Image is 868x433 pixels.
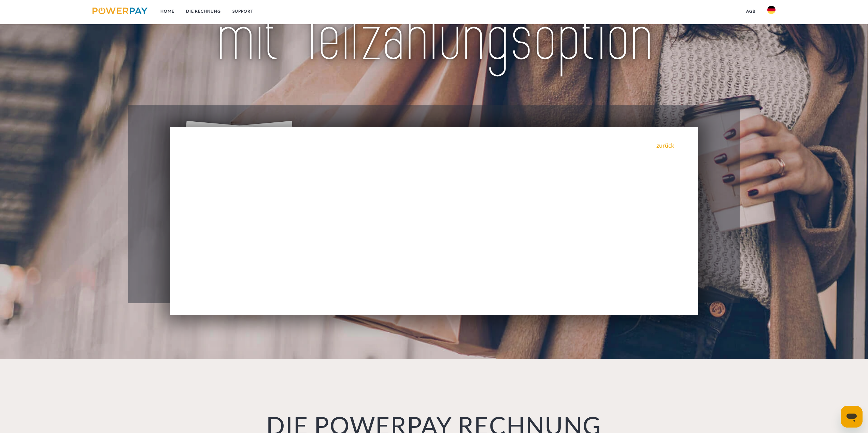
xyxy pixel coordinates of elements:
[155,5,180,17] a: Home
[180,5,227,17] a: DIE RECHNUNG
[767,6,775,14] img: de
[841,406,863,428] iframe: Schaltfläche zum Öffnen des Messaging-Fensters
[227,5,259,17] a: SUPPORT
[740,5,762,17] a: agb
[656,142,674,148] a: zurück
[93,8,147,14] img: logo-powerpay.svg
